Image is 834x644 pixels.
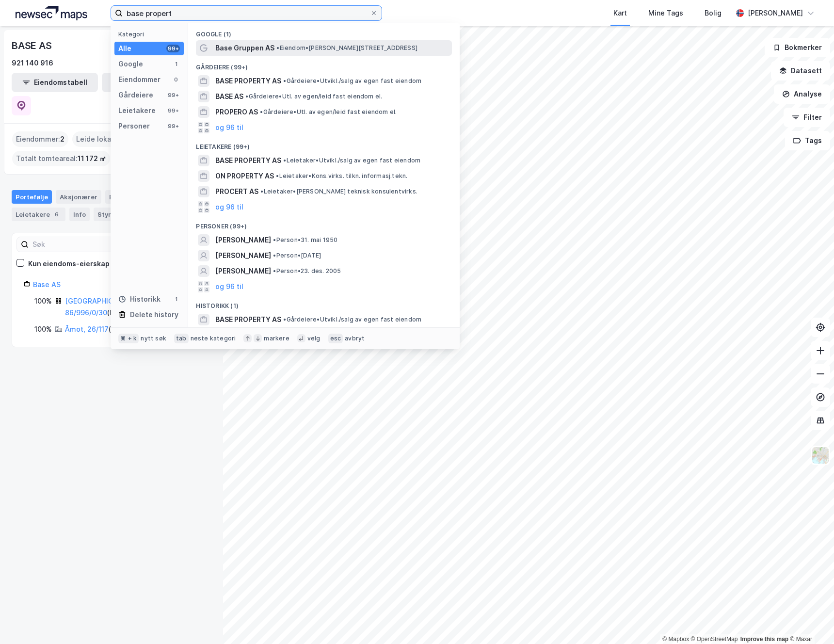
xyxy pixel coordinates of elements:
[811,446,830,465] img: Z
[748,7,803,19] div: [PERSON_NAME]
[648,7,683,19] div: Mine Tags
[141,335,166,342] div: nytt søk
[123,6,370,20] input: Søk på adresse, matrikkel, gårdeiere, leietakere eller personer
[118,74,160,85] div: Eiendommer
[245,93,382,100] span: Gårdeiere • Utl. av egen/leid fast eiendom el.
[60,133,64,145] span: 2
[273,236,337,244] span: Person • 31. mai 1950
[12,151,110,166] div: Totalt tomteareal :
[172,295,180,303] div: 1
[215,91,243,102] span: BASE AS
[283,316,421,323] span: Gårdeiere • Utvikl./salg av egen fast eiendom
[740,636,788,643] a: Improve this map
[94,208,133,221] div: Styret
[12,57,53,69] div: 921 140 916
[16,6,87,20] img: logo.a4113a55bc3d86da70a041830d287a7e.svg
[105,190,165,204] div: Eiendommer
[273,267,341,275] span: Person • 23. des. 2005
[283,77,286,84] span: •
[771,61,830,80] button: Datasett
[215,250,271,261] span: [PERSON_NAME]
[118,105,156,116] div: Leietakere
[69,208,90,221] div: Info
[215,234,271,246] span: [PERSON_NAME]
[273,252,276,259] span: •
[786,597,834,644] div: Kontrollprogram for chat
[215,314,281,325] span: BASE PROPERTY AS
[188,23,460,40] div: Google (1)
[166,122,180,130] div: 99+
[191,335,236,342] div: neste kategori
[273,252,321,259] span: Person • [DATE]
[188,56,460,73] div: Gårdeiere (99+)
[118,43,131,54] div: Alle
[29,237,135,252] input: Søk
[765,38,830,57] button: Bokmerker
[52,209,62,219] div: 6
[264,335,289,342] div: markere
[188,135,460,153] div: Leietakere (99+)
[65,295,199,319] div: ( hjemmelshaver )
[118,89,153,101] div: Gårdeiere
[166,45,180,52] div: 99+
[166,91,180,99] div: 99+
[33,280,61,289] a: Base AS
[283,77,421,85] span: Gårdeiere • Utvikl./salg av egen fast eiendom
[276,44,279,51] span: •
[215,42,274,54] span: Base Gruppen AS
[276,172,279,179] span: •
[118,58,143,70] div: Google
[174,334,189,343] div: tab
[215,170,274,182] span: ON PROPERTY AS
[215,265,271,277] span: [PERSON_NAME]
[215,75,281,87] span: BASE PROPERTY AS
[65,325,109,333] a: Åmot, 26/117
[118,31,184,38] div: Kategori
[215,122,243,133] button: og 96 til
[276,172,407,180] span: Leietaker • Kons.virks. tilkn. informasj.tekn.
[260,108,263,115] span: •
[283,157,286,164] span: •
[613,7,627,19] div: Kart
[215,106,258,118] span: PROPERO AS
[784,108,830,127] button: Filter
[283,157,420,164] span: Leietaker • Utvikl./salg av egen fast eiendom
[65,323,165,335] div: ( hjemmelshaver )
[705,7,722,19] div: Bolig
[28,258,110,270] div: Kun eiendoms-eierskap
[65,297,138,317] a: [GEOGRAPHIC_DATA], 86/996/0/30
[283,316,286,323] span: •
[215,155,281,166] span: BASE PROPERTY AS
[215,186,258,197] span: PROCERT AS
[118,293,160,305] div: Historikk
[215,281,243,292] button: og 96 til
[786,597,834,644] iframe: Chat Widget
[774,84,830,104] button: Analyse
[260,188,417,195] span: Leietaker • [PERSON_NAME] teknisk konsulentvirks.
[118,120,150,132] div: Personer
[172,60,180,68] div: 1
[12,38,54,53] div: BASE AS
[276,44,417,52] span: Eiendom • [PERSON_NAME][STREET_ADDRESS]
[662,636,689,643] a: Mapbox
[307,335,321,342] div: velg
[102,73,188,92] button: Leietakertabell
[172,76,180,83] div: 0
[345,335,365,342] div: avbryt
[72,131,141,147] div: Leide lokasjoner :
[215,201,243,213] button: og 96 til
[245,93,248,100] span: •
[273,267,276,274] span: •
[328,334,343,343] div: esc
[56,190,101,204] div: Aksjonærer
[785,131,830,150] button: Tags
[188,294,460,312] div: Historikk (1)
[130,309,178,321] div: Delete history
[12,208,65,221] div: Leietakere
[260,108,397,116] span: Gårdeiere • Utl. av egen/leid fast eiendom el.
[166,107,180,114] div: 99+
[188,215,460,232] div: Personer (99+)
[34,295,52,307] div: 100%
[273,236,276,243] span: •
[78,153,106,164] span: 11 172 ㎡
